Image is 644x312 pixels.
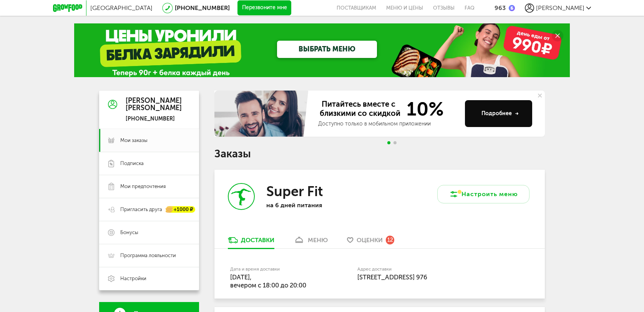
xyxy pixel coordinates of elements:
[241,236,274,244] div: Доставки
[90,4,153,12] span: [GEOGRAPHIC_DATA]
[277,41,377,58] a: ВЫБРАТЬ МЕНЮ
[230,273,306,289] span: [DATE], вечером c 18:00 до 20:00
[481,110,519,117] div: Подробнее
[99,175,199,198] a: Мои предпочтения
[393,141,397,144] span: Go to slide 2
[99,221,199,244] a: Бонусы
[120,206,162,213] span: Пригласить друга
[120,160,144,167] span: Подписка
[99,198,199,221] a: Пригласить друга +1000 ₽
[99,129,199,152] a: Мои заказы
[357,267,501,271] label: Адрес доставки
[120,275,146,282] span: Настройки
[99,152,199,175] a: Подписка
[126,97,182,112] div: [PERSON_NAME] [PERSON_NAME]
[437,185,529,203] button: Настроить меню
[318,120,459,128] div: Доступно только в мобильном приложении
[386,236,394,244] div: 12
[387,141,390,144] span: Go to slide 1
[357,236,383,244] span: Оценки
[126,116,182,122] div: [PHONE_NUMBER]
[120,252,176,259] span: Программа лояльности
[120,137,148,144] span: Мои заказы
[290,236,332,248] a: меню
[99,267,199,290] a: Настройки
[495,4,506,12] div: 963
[357,273,427,281] span: [STREET_ADDRESS] 976
[509,5,515,11] img: bonus_b.cdccf46.png
[120,183,166,190] span: Мои предпочтения
[166,206,195,213] div: +1000 ₽
[237,0,291,16] button: Перезвоните мне
[120,229,138,236] span: Бонусы
[230,267,318,271] label: Дата и время доставки
[224,236,278,248] a: Доставки
[465,100,532,127] button: Подробнее
[214,91,310,137] img: family-banner.579af9d.jpg
[536,4,584,12] span: [PERSON_NAME]
[175,4,230,12] a: [PHONE_NUMBER]
[266,183,323,200] h3: Super Fit
[402,99,444,119] span: 10%
[343,236,398,248] a: Оценки 12
[266,201,366,209] p: на 6 дней питания
[318,99,402,119] span: Питайтесь вместе с близкими со скидкой
[308,236,328,244] div: меню
[214,149,545,159] h1: Заказы
[99,244,199,267] a: Программа лояльности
